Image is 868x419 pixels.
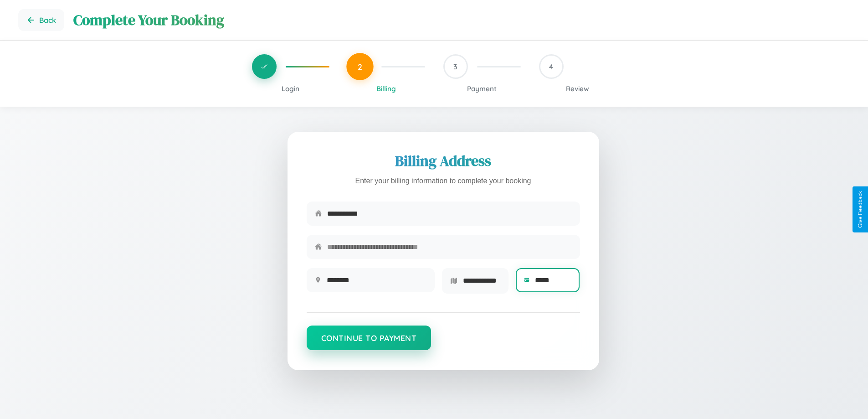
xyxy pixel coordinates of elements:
button: Go back [18,9,64,31]
h2: Billing Address [307,151,580,171]
span: Billing [376,84,396,93]
span: 4 [549,62,553,71]
span: 3 [453,62,457,71]
span: Review [566,84,589,93]
div: Give Feedback [857,191,863,228]
button: Continue to Payment [307,326,431,350]
span: Login [282,84,299,93]
h1: Complete Your Booking [73,10,850,30]
p: Enter your billing information to complete your booking [307,175,580,188]
span: 2 [358,62,362,72]
span: Payment [467,84,497,93]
